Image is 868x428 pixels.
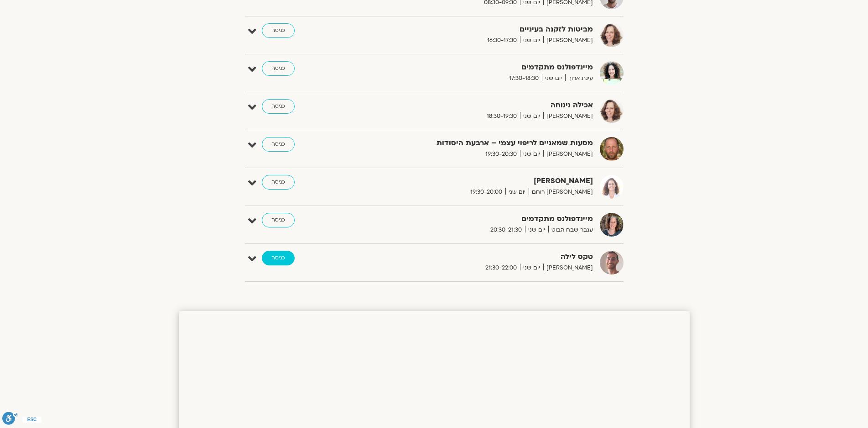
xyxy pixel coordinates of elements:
[262,99,295,114] a: כניסה
[262,137,295,152] a: כניסה
[369,137,593,149] strong: מסעות שמאניים לריפוי עצמי – ארבעת היסודות
[262,61,295,76] a: כניסה
[467,187,505,197] span: 19:30-20:00
[262,175,295,190] a: כניסה
[520,149,543,159] span: יום שני
[543,263,593,273] span: [PERSON_NAME]
[482,263,520,273] span: 21:30-22:00
[543,111,593,121] span: [PERSON_NAME]
[369,23,593,36] strong: מביטות לזקנה בעיניים
[262,251,295,265] a: כניסה
[482,149,520,159] span: 19:30-20:30
[542,74,565,83] span: יום שני
[483,111,520,121] span: 18:30-19:30
[520,36,543,45] span: יום שני
[487,225,525,235] span: 20:30-21:30
[262,213,295,227] a: כניסה
[543,149,593,159] span: [PERSON_NAME]
[520,111,543,121] span: יום שני
[369,213,593,225] strong: מיינדפולנס מתקדמים
[262,23,295,38] a: כניסה
[520,263,543,273] span: יום שני
[369,175,593,187] strong: [PERSON_NAME]
[565,74,593,83] span: עינת ארוך
[529,187,593,197] span: [PERSON_NAME] רוחם
[525,225,548,235] span: יום שני
[369,251,593,263] strong: טקס לילה
[484,36,520,45] span: 16:30-17:30
[506,74,542,83] span: 17:30-18:30
[369,61,593,74] strong: מיינדפולנס מתקדמים
[543,36,593,45] span: [PERSON_NAME]
[548,225,593,235] span: ענבר שבח הבוט
[369,99,593,111] strong: אכילה נינוחה
[505,187,529,197] span: יום שני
